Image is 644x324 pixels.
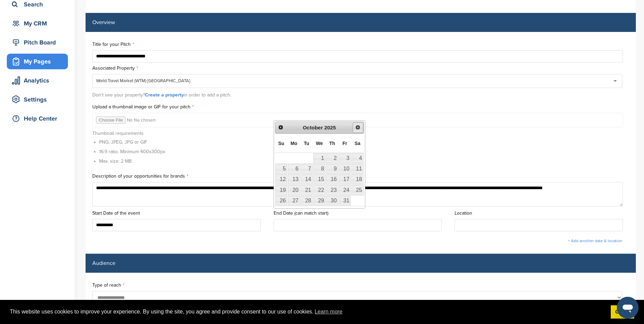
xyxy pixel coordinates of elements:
div: Help Center [10,112,68,125]
a: 27 [288,196,300,205]
a: Next [353,122,363,133]
a: 31 [339,196,351,205]
li: Max. size: 2 MB [99,158,165,165]
span: Sunday [278,141,284,146]
a: 8 [313,164,326,174]
a: 12 [275,175,287,184]
a: Settings [7,92,68,107]
a: + Add another date & location [568,238,622,243]
span: Prev [278,125,283,130]
li: 16:9 ratio. Minimum 400x300px [99,148,165,155]
label: Audience [92,260,115,266]
div: Analytics [10,74,68,87]
a: 17 [339,175,351,184]
a: 5 [275,164,287,174]
div: Settings [10,93,68,106]
a: 9 [326,164,338,174]
a: 11 [351,164,363,174]
label: End Date (can match start) [274,211,448,216]
label: Location [455,211,629,216]
span: Monday [291,141,297,146]
a: 2 [326,153,338,163]
a: 10 [339,164,351,174]
a: 4 [351,153,363,163]
span: This website uses cookies to improve your experience. By using the site, you agree and provide co... [10,307,605,317]
a: 23 [326,185,338,195]
span: October [303,125,323,130]
a: Create a property [145,92,184,98]
span: Thursday [329,141,335,146]
label: Associated Property [92,66,629,71]
a: learn more about cookies [314,307,344,317]
span: Tuesday [304,141,309,146]
a: 26 [275,196,287,205]
a: 21 [300,185,312,195]
div: My Pages [10,55,68,68]
label: Start Date of the event [92,211,267,216]
a: Analytics [7,73,68,88]
a: 19 [275,185,287,195]
a: My CRM [7,16,68,31]
label: Type of reach [92,283,629,288]
label: Title for your Pitch [92,42,629,47]
iframe: Button to launch messaging window [617,297,639,319]
a: 18 [351,175,363,184]
a: 25 [351,185,363,195]
a: My Pages [7,54,68,69]
div: Thumbnail requirements [92,131,165,167]
span: Wednesday [316,141,323,146]
a: 14 [300,175,312,184]
a: 28 [300,196,312,205]
a: 30 [326,196,338,205]
a: dismiss cookie message [611,305,634,319]
a: 16 [326,175,338,184]
a: Pitch Board [7,35,68,50]
a: 7 [300,164,312,174]
div: My CRM [10,17,68,30]
label: Upload a thumbnail image or GIF for your pitch [92,105,629,109]
a: 22 [313,185,326,195]
div: World Travel Market (WTM) [GEOGRAPHIC_DATA] [96,78,190,84]
span: Friday [343,141,347,146]
a: 15 [313,175,326,184]
a: 20 [288,185,300,195]
a: 3 [339,153,351,163]
a: 13 [288,175,300,184]
a: Help Center [7,111,68,126]
a: Prev [276,123,286,132]
span: Saturday [354,141,360,146]
div: Don't see your property? in order to add a pitch. [92,89,629,101]
label: Overview [92,20,115,25]
li: PNG, JPEG, JPG or GIF [99,139,165,146]
label: Description of your opportunities for brands [92,174,629,179]
span: Next [355,125,361,130]
div: Pitch Board [10,36,68,49]
a: 1 [313,153,326,163]
span: 2025 [324,125,336,130]
a: 24 [339,185,351,195]
a: 6 [288,164,300,174]
a: 29 [313,196,326,205]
